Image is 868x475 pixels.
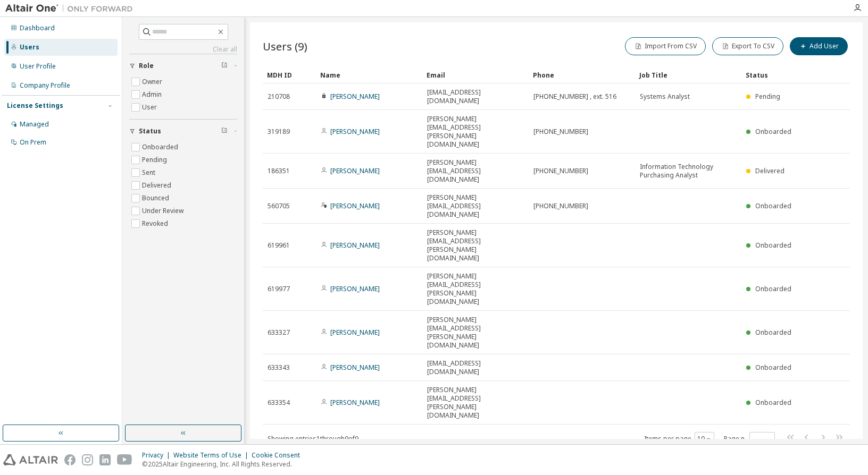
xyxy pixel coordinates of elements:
button: Export To CSV [712,37,783,55]
span: Clear filter [221,127,228,135]
div: Job Title [639,66,737,83]
img: linkedin.svg [99,454,111,465]
a: [PERSON_NAME] [330,328,380,337]
div: License Settings [7,101,63,110]
span: Onboarded [755,363,791,372]
button: 10 [697,435,712,443]
span: 633327 [268,328,290,337]
div: Company Profile [20,81,70,90]
span: Onboarded [755,127,791,136]
span: Onboarded [755,328,791,337]
label: Pending [142,154,169,166]
div: User Profile [20,62,56,71]
span: 560705 [268,202,290,210]
span: Status [139,127,161,135]
span: 633343 [268,363,290,372]
label: Under Review [142,205,186,217]
button: Status [129,120,237,143]
a: [PERSON_NAME] [330,166,380,175]
span: Onboarded [755,398,791,407]
img: facebook.svg [64,454,76,465]
div: Status [746,66,795,83]
a: [PERSON_NAME] [330,241,380,250]
span: 319189 [268,128,290,136]
label: Sent [142,166,157,179]
div: Managed [20,120,49,129]
span: [EMAIL_ADDRESS][DOMAIN_NAME] [427,359,524,376]
a: [PERSON_NAME] [330,201,380,210]
span: Users (9) [263,39,307,54]
div: Privacy [142,451,173,460]
span: [PHONE_NUMBER] [533,128,588,136]
img: Altair One [5,3,138,14]
p: © 2025 Altair Engineering, Inc. All Rights Reserved. [142,460,306,469]
label: Bounced [142,192,171,205]
span: Information Technology Purchasing Analyst [640,163,737,180]
span: [EMAIL_ADDRESS][DOMAIN_NAME] [427,88,524,105]
div: On Prem [20,138,46,147]
div: Website Terms of Use [173,451,252,460]
a: [PERSON_NAME] [330,363,380,372]
span: [PERSON_NAME][EMAIL_ADDRESS][PERSON_NAME][DOMAIN_NAME] [427,386,524,420]
span: Onboarded [755,284,791,293]
div: Cookie Consent [252,451,306,460]
img: altair_logo.svg [3,454,58,465]
span: Systems Analyst [640,92,690,101]
span: Role [139,62,154,70]
div: Users [20,43,39,52]
span: [PERSON_NAME][EMAIL_ADDRESS][PERSON_NAME][DOMAIN_NAME] [427,272,524,306]
span: 633354 [268,398,290,407]
span: [PERSON_NAME][EMAIL_ADDRESS][PERSON_NAME][DOMAIN_NAME] [427,115,524,149]
span: Showing entries 1 through 9 of 9 [268,434,358,443]
div: Name [320,66,418,83]
span: [PHONE_NUMBER] [533,167,588,175]
label: User [142,101,159,114]
a: [PERSON_NAME] [330,398,380,407]
div: MDH ID [267,66,312,83]
button: Import From CSV [625,37,706,55]
span: 619977 [268,285,290,293]
button: Role [129,54,237,78]
label: Onboarded [142,141,180,154]
label: Revoked [142,217,170,230]
span: [PHONE_NUMBER] , ext. 516 [533,92,616,101]
span: 186351 [268,167,290,175]
div: Dashboard [20,24,55,32]
div: Phone [533,66,631,83]
span: Pending [755,92,780,101]
span: Items per page [644,432,714,446]
span: 619961 [268,241,290,250]
a: [PERSON_NAME] [330,284,380,293]
div: Email [427,66,524,83]
span: 210708 [268,92,290,101]
img: youtube.svg [117,454,132,465]
span: [PHONE_NUMBER] [533,202,588,210]
span: Onboarded [755,241,791,250]
label: Admin [142,88,164,101]
a: [PERSON_NAME] [330,92,380,101]
span: [PERSON_NAME][EMAIL_ADDRESS][PERSON_NAME][DOMAIN_NAME] [427,228,524,262]
label: Delivered [142,179,173,192]
span: Delivered [755,166,784,175]
span: Page n. [724,432,775,446]
span: Clear filter [221,62,228,70]
a: [PERSON_NAME] [330,127,380,136]
label: Owner [142,75,164,88]
button: Add User [790,37,848,55]
img: instagram.svg [82,454,93,465]
span: [PERSON_NAME][EMAIL_ADDRESS][PERSON_NAME][DOMAIN_NAME] [427,316,524,350]
span: [PERSON_NAME][EMAIL_ADDRESS][DOMAIN_NAME] [427,158,524,184]
span: [PERSON_NAME][EMAIL_ADDRESS][DOMAIN_NAME] [427,193,524,219]
a: Clear all [129,45,237,54]
span: Onboarded [755,201,791,210]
